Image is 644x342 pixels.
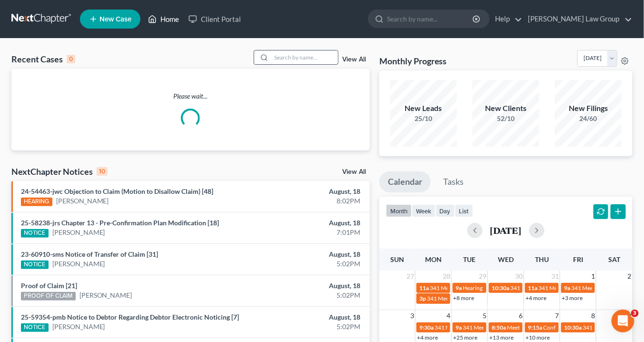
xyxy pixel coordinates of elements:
a: [PERSON_NAME] [52,228,105,237]
a: [PERSON_NAME] [56,196,109,206]
span: 341 Meeting for [PERSON_NAME] & [PERSON_NAME] [427,295,563,302]
div: August, 18 [254,218,360,228]
div: August, 18 [254,312,360,322]
a: [PERSON_NAME] [79,291,132,300]
a: Home [143,10,184,28]
iframe: Intercom live chat [612,310,634,332]
a: 23-60910-sms Notice of Transfer of Claim [31] [21,250,158,258]
a: Proof of Claim [21] [21,282,77,290]
div: NOTICE [21,261,49,269]
span: 9:30a [419,324,434,331]
div: PROOF OF CLAIM [21,292,76,301]
a: [PERSON_NAME] [52,322,105,332]
span: 8 [590,310,596,322]
a: +8 more [453,294,474,302]
span: Wed [498,255,514,263]
div: 24/60 [555,114,622,123]
div: 25/10 [390,114,457,123]
div: August, 18 [254,281,360,291]
a: Help [490,10,522,28]
span: 341 Meeting for [PERSON_NAME] [463,324,548,331]
span: Sat [608,255,620,263]
div: 5:02PM [254,322,360,332]
span: 3p [419,295,426,302]
div: New Leads [390,103,457,114]
span: 1 [590,271,596,282]
a: +3 more [562,294,583,302]
a: +25 more [453,334,477,341]
div: August, 18 [254,250,360,259]
span: 9a [456,324,462,331]
span: 27 [406,271,415,282]
span: 7 [554,310,560,322]
span: 28 [442,271,451,282]
a: +4 more [525,294,546,302]
span: 3 [409,310,415,322]
span: Tue [464,255,476,263]
button: week [412,204,436,217]
span: 8:50a [492,324,506,331]
span: 9a [456,284,462,292]
a: 25-59354-pmb Notice to Debtor Regarding Debtor Electronic Noticing [7] [21,313,239,321]
div: NOTICE [21,323,49,332]
a: +13 more [489,334,514,341]
a: Calendar [379,171,431,192]
div: 10 [97,167,108,176]
span: Thu [535,255,549,263]
div: August, 18 [254,187,360,196]
input: Search by name... [271,50,338,64]
a: 24-54463-jwc Objection to Claim (Motion to Disallow Claim) [48] [21,187,213,195]
div: 0 [67,55,75,63]
span: 6 [518,310,524,322]
div: New Clients [473,103,539,114]
span: Fri [573,255,583,263]
a: Client Portal [184,10,246,28]
a: 25-58238-jrs Chapter 13 - Pre-Confirmation Plan Modification [18] [21,219,219,227]
span: 29 [478,271,487,282]
div: NextChapter Notices [11,166,108,177]
h3: Monthly Progress [379,55,447,67]
span: New Case [99,16,131,23]
span: Hearing for [PERSON_NAME] [463,284,537,292]
div: 8:02PM [254,196,360,206]
div: 7:01PM [254,228,360,237]
button: day [436,204,455,217]
span: 31 [550,271,560,282]
span: 11a [419,284,429,292]
span: 341 Meeting for [PERSON_NAME] [430,284,515,292]
h2: [DATE] [490,225,522,235]
p: Please wait... [11,91,370,101]
div: 5:02PM [254,259,360,269]
span: Meeting for [PERSON_NAME] [507,324,582,331]
span: 4 [446,310,451,322]
span: 3 [631,310,639,317]
span: 10:30a [564,324,582,331]
div: HEARING [21,198,52,206]
a: View All [342,56,366,63]
a: View All [342,169,366,175]
div: NOTICE [21,229,49,238]
span: 5 [482,310,487,322]
span: 10:30a [492,284,509,292]
span: 30 [514,271,524,282]
div: New Filings [555,103,622,114]
span: Mon [425,255,442,263]
span: 9:15a [528,324,542,331]
a: +4 more [417,334,438,341]
span: Sun [390,255,404,263]
div: Recent Cases [11,53,75,65]
input: Search by name... [387,10,474,28]
a: Tasks [435,171,473,192]
div: 52/10 [473,114,539,123]
button: list [455,204,473,217]
span: 11a [528,284,537,292]
span: 341 Meeting for [PERSON_NAME] [435,324,520,331]
a: +10 more [525,334,550,341]
a: [PERSON_NAME] Law Group [523,10,632,28]
button: month [386,204,412,217]
span: 2 [627,271,633,282]
a: [PERSON_NAME] [52,259,105,269]
div: 5:02PM [254,291,360,300]
span: 9a [564,284,570,292]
